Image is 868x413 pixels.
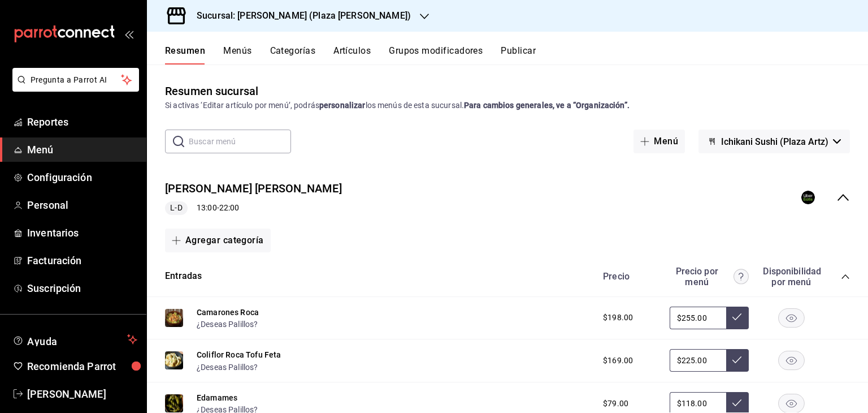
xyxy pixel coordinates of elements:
[270,45,316,64] button: Categorías
[197,349,281,360] button: Coliflor Roca Tofu Feta
[27,225,137,240] span: Inventarios
[763,266,819,287] div: Disponibilidad por menú
[27,281,137,296] span: Suscripción
[165,229,271,252] button: Agregar categoría
[8,82,139,94] a: Pregunta a Parrot AI
[603,312,633,324] span: $198.00
[721,136,828,147] span: Ichikani Sushi (Plaza Artz)
[165,201,342,215] div: 13:00 - 22:00
[27,359,137,374] span: Recomienda Parrot
[464,101,630,110] strong: Para cambios generales, ve a “Organización”.
[603,355,633,367] span: $169.00
[501,45,536,64] button: Publicar
[670,307,726,329] input: Sin ajuste
[165,45,205,64] button: Resumen
[197,307,259,318] button: Camarones Roca
[124,29,133,38] button: open_drawer_menu
[165,100,850,111] div: Si activas ‘Editar artículo por menú’, podrás los menús de esta sucursal.
[27,170,137,185] span: Configuración
[841,272,850,281] button: collapse-category-row
[27,142,137,157] span: Menú
[389,45,483,64] button: Grupos modificadores
[670,349,726,372] input: Sin ajuste
[197,319,258,330] button: ¿Deseas Palillos?
[12,68,139,92] button: Pregunta a Parrot AI
[27,253,137,268] span: Facturación
[31,74,121,86] span: Pregunta a Parrot AI
[188,9,411,23] h3: Sucursal: [PERSON_NAME] (Plaza [PERSON_NAME])
[27,114,137,130] span: Reportes
[165,83,258,100] div: Resumen sucursal
[633,130,685,153] button: Menú
[27,197,137,213] span: Personal
[165,351,183,369] img: Preview
[165,180,342,197] button: [PERSON_NAME] [PERSON_NAME]
[165,270,202,283] button: Entradas
[197,362,258,373] button: ¿Deseas Palillos?
[698,130,850,153] button: Ichikani Sushi (Plaza Artz)
[27,386,137,402] span: [PERSON_NAME]
[27,333,123,346] span: Ayuda
[223,45,251,64] button: Menús
[147,171,868,224] div: collapse-menu-row
[603,398,628,410] span: $79.00
[670,266,749,287] div: Precio por menú
[165,394,183,412] img: Preview
[165,309,183,327] img: Preview
[592,271,664,282] div: Precio
[333,45,371,64] button: Artículos
[166,202,186,214] span: L-D
[189,130,291,153] input: Buscar menú
[197,392,237,403] button: Edamames
[165,45,868,64] div: navigation tabs
[319,101,366,110] strong: personalizar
